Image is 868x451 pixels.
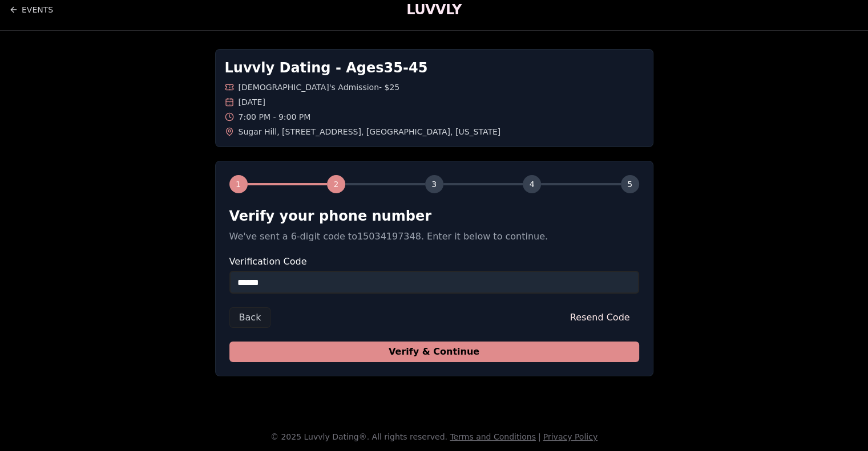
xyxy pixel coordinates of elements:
[239,111,311,123] span: 7:00 PM - 9:00 PM
[225,59,644,77] h1: Luvvly Dating - Ages 35 - 45
[239,126,501,137] span: Sugar Hill , [STREET_ADDRESS] , [GEOGRAPHIC_DATA] , [US_STATE]
[229,175,248,193] div: 1
[239,96,265,108] span: [DATE]
[450,432,536,441] a: Terms and Conditions
[229,207,639,225] h2: Verify your phone number
[229,307,271,328] button: Back
[538,432,541,441] span: |
[406,1,461,19] a: LUVVLY
[327,175,345,193] div: 2
[229,342,639,362] button: Verify & Continue
[621,175,639,193] div: 5
[229,230,639,243] p: We've sent a 6-digit code to 15034197348 . Enter it below to continue.
[523,175,541,193] div: 4
[229,257,639,266] label: Verification Code
[561,307,639,328] button: Resend Code
[543,432,597,441] a: Privacy Policy
[239,82,400,93] span: [DEMOGRAPHIC_DATA]'s Admission - $25
[425,175,443,193] div: 3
